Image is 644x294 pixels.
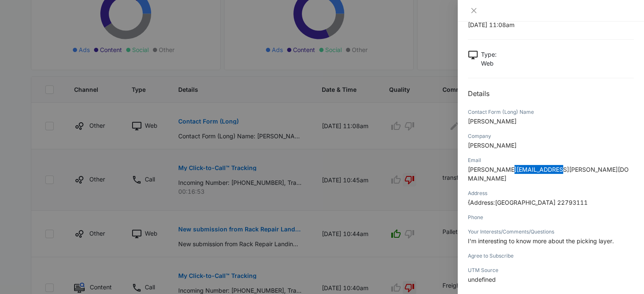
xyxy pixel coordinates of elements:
[468,237,614,245] span: I'm interesting to know more about the picking layer.
[468,157,634,164] div: Email
[468,252,634,260] div: Agree to Subscribe
[468,118,517,125] span: [PERSON_NAME]
[468,166,629,182] span: [PERSON_NAME][EMAIL_ADDRESS][PERSON_NAME][DOMAIN_NAME]
[468,20,634,29] p: [DATE] 11:08am
[468,267,634,274] div: UTM Source
[468,132,634,140] div: Company
[481,50,497,59] p: Type :
[468,88,634,99] h2: Details
[468,108,634,116] div: Contact Form (Long) Name
[468,190,634,197] div: Address
[481,59,497,68] p: Web
[468,228,634,236] div: Your Interests/Comments/Questions
[468,199,588,206] span: {Address:[GEOGRAPHIC_DATA] 22793111
[468,214,634,221] div: Phone
[468,7,480,14] button: Close
[470,7,477,14] span: close
[468,276,496,283] span: undefined
[468,142,517,149] span: [PERSON_NAME]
